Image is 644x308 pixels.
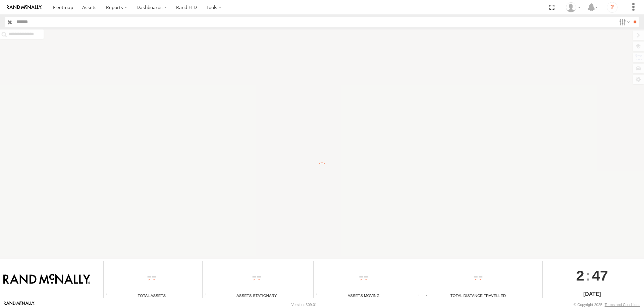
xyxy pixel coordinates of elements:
[314,293,324,298] div: Total number of assets current in transit.
[104,293,200,298] div: Total Assets
[563,2,583,12] div: Chase Tanke
[203,293,213,298] div: Total number of assets current stationary.
[605,303,640,307] a: Terms and Conditions
[574,303,640,307] div: © Copyright 2025 -
[543,261,642,290] div: :
[543,290,642,298] div: [DATE]
[104,293,114,298] div: Total number of Enabled Assets
[576,261,584,290] span: 2
[616,17,631,27] label: Search Filter Options
[314,293,414,298] div: Assets Moving
[4,301,35,308] a: Visit our Website
[592,261,608,290] span: 47
[607,2,618,13] i: ?
[203,293,311,298] div: Assets Stationary
[416,293,540,298] div: Total Distance Travelled
[3,274,90,285] img: Rand McNally
[7,5,42,10] img: rand-logo.svg
[291,303,317,307] div: Version: 309.01
[416,293,426,298] div: Total distance travelled by all assets within specified date range and applied filters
